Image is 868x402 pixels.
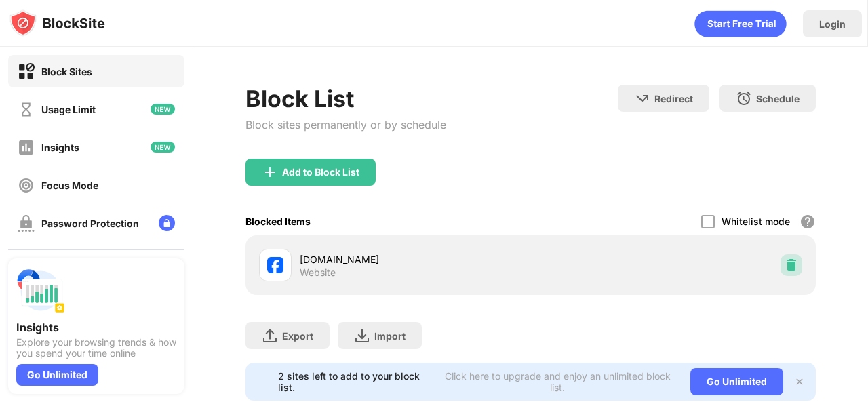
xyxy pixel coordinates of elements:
img: insights-off.svg [18,139,35,156]
img: new-icon.svg [151,104,175,115]
img: lock-menu.svg [159,215,175,231]
div: Login [819,18,846,30]
img: focus-off.svg [18,177,35,194]
img: logo-blocksite.svg [9,9,105,37]
img: time-usage-off.svg [18,101,35,118]
div: Block sites permanently or by schedule [245,118,446,132]
img: favicons [267,257,283,273]
div: Blocked Items [245,216,311,227]
div: Website [300,266,336,279]
div: Whitelist mode [722,216,790,227]
div: animation [694,10,787,37]
img: push-insights.svg [16,266,65,315]
div: Block Sites [41,66,92,77]
div: Go Unlimited [690,368,783,395]
div: Schedule [756,93,800,104]
div: Focus Mode [41,180,98,191]
div: Insights [41,142,79,153]
div: Go Unlimited [16,364,98,386]
div: 2 sites left to add to your block list. [278,370,433,393]
img: new-icon.svg [151,142,175,153]
img: password-protection-off.svg [18,215,35,232]
div: Password Protection [41,218,139,229]
div: Export [282,330,313,342]
div: Explore your browsing trends & how you spend your time online [16,337,176,359]
div: Block List [245,85,446,113]
img: x-button.svg [794,376,805,387]
div: Usage Limit [41,104,96,115]
div: [DOMAIN_NAME] [300,252,531,266]
div: Add to Block List [282,167,359,178]
div: Insights [16,321,176,334]
div: Click here to upgrade and enjoy an unlimited block list. [441,370,674,393]
img: block-on.svg [18,63,35,80]
div: Import [374,330,406,342]
div: Redirect [654,93,693,104]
